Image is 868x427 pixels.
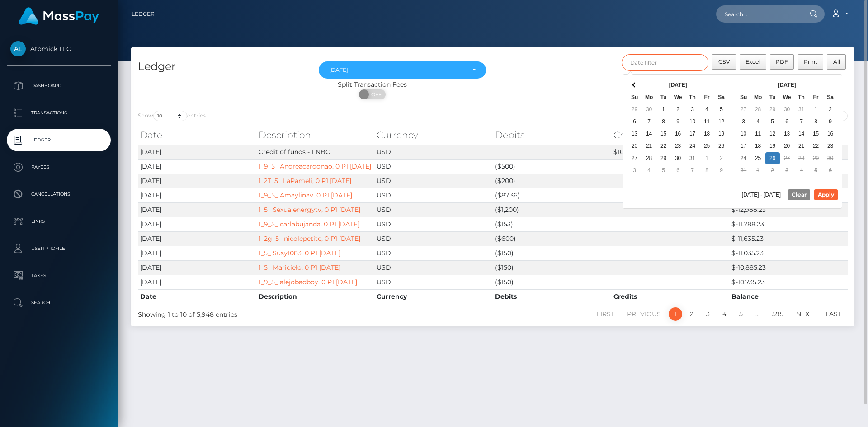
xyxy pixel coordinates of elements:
div: Showing 1 to 10 of 5,948 entries [138,306,426,319]
a: Dashboard [7,75,111,97]
td: 1 [751,164,765,177]
td: 21 [642,140,656,152]
td: 5 [714,103,729,116]
td: $-11,635.23 [729,231,848,246]
td: ($150) [493,260,611,275]
td: 16 [823,128,838,140]
td: [DATE] [138,217,256,231]
span: OFF [364,89,387,99]
span: [DATE] - [DATE] [742,192,784,197]
h4: Ledger [138,59,305,75]
td: [DATE] [138,145,256,159]
button: Jul 2025 [319,61,486,79]
th: Th [685,91,700,103]
td: 30 [671,152,685,164]
td: 17 [736,140,751,152]
td: 1 [656,103,671,116]
th: Fr [809,91,823,103]
td: 1 [700,152,714,164]
td: 26 [714,140,729,152]
td: 9 [671,116,685,128]
button: All [827,54,846,70]
a: Payees [7,156,111,178]
td: 2 [671,103,685,116]
td: 7 [685,164,700,177]
input: Search... [716,5,801,23]
td: 27 [736,103,751,116]
td: 25 [751,152,765,164]
td: 30 [780,103,794,116]
td: ($150) [493,275,611,289]
th: Description [256,289,375,304]
button: PDF [770,54,794,70]
td: 2 [714,152,729,164]
td: USD [374,159,493,174]
button: CSV [712,54,736,70]
td: 10 [685,116,700,128]
button: Apply [814,189,838,200]
a: 1_9_5_ Amaylinav, 0 P1 [DATE] [259,191,352,199]
td: 27 [627,152,642,164]
a: Ledger [132,5,155,23]
th: [DATE] [751,79,823,91]
td: 29 [656,152,671,164]
a: Taxes [7,264,111,287]
th: Credits [611,126,730,144]
td: 14 [794,128,809,140]
th: We [671,91,685,103]
td: USD [374,246,493,260]
td: 5 [656,164,671,177]
p: User Profile [10,242,107,255]
td: 24 [736,152,751,164]
td: [DATE] [138,260,256,275]
td: 8 [809,116,823,128]
a: Ledger [7,129,111,151]
th: Sa [714,91,729,103]
td: USD [374,275,493,289]
span: All [833,58,840,65]
td: 5 [765,116,780,128]
span: CSV [718,58,730,65]
td: 3 [780,164,794,177]
td: 18 [700,128,714,140]
span: Print [804,58,817,65]
p: Transactions [10,106,107,120]
th: Balance [729,289,848,304]
input: Date filter [622,54,709,71]
span: PDF [776,58,788,65]
td: Credit of funds - FNBO [256,145,375,159]
td: 2 [823,103,838,116]
td: 31 [685,152,700,164]
th: Debits [493,289,611,304]
td: 9 [823,116,838,128]
td: [DATE] [138,202,256,217]
td: ($1,200) [493,202,611,217]
button: Excel [740,54,766,70]
td: 11 [700,116,714,128]
td: 28 [751,103,765,116]
td: 3 [736,116,751,128]
td: ($200) [493,174,611,188]
th: Fr [700,91,714,103]
td: 28 [642,152,656,164]
td: ($150) [493,246,611,260]
td: 30 [642,103,656,116]
td: USD [374,188,493,202]
th: [DATE] [642,79,714,91]
td: 31 [736,164,751,177]
td: 1 [809,103,823,116]
a: Cancellations [7,183,111,206]
td: 31 [794,103,809,116]
td: 3 [627,164,642,177]
img: MassPay Logo [19,7,99,25]
a: 5 [734,307,748,321]
td: 11 [751,128,765,140]
td: 19 [765,140,780,152]
th: Tu [765,91,780,103]
a: Last [821,307,846,321]
td: 19 [714,128,729,140]
td: $10,000 [611,145,730,159]
th: Th [794,91,809,103]
td: USD [374,217,493,231]
td: 4 [700,103,714,116]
